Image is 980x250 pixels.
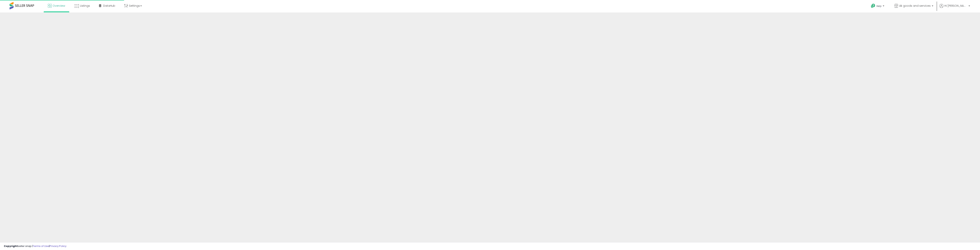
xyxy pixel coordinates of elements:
i: Get Help [871,3,875,8]
span: Overview [53,4,65,8]
span: Hi [PERSON_NAME] [944,4,967,8]
a: Help [868,1,888,12]
span: DataHub [103,4,115,8]
span: Help [876,4,882,8]
span: Listings [80,4,90,8]
a: Hi [PERSON_NAME] [939,4,970,12]
span: Ak goods and services [899,4,931,8]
